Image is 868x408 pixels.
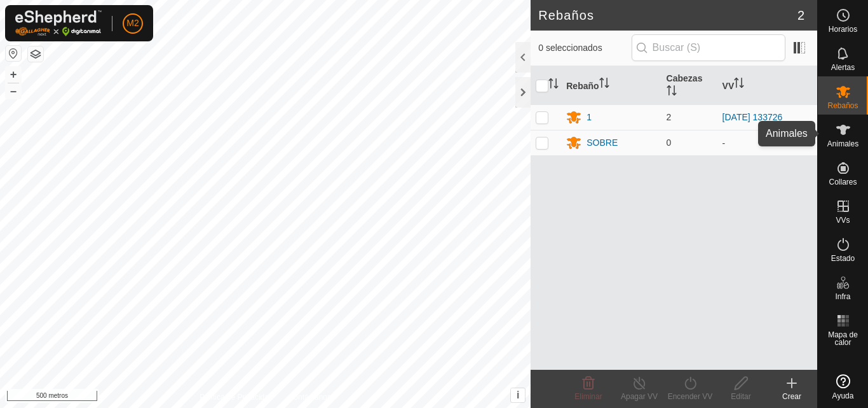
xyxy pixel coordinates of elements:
[835,292,850,301] font: Infra
[832,391,854,400] font: Ayuda
[829,25,857,34] font: Horarios
[6,67,21,82] button: +
[538,43,602,53] font: 0 seleccionados
[10,84,17,97] font: –
[538,8,594,22] font: Rebaños
[511,388,525,402] button: i
[827,139,858,148] font: Animales
[667,137,672,148] font: 0
[200,391,273,403] a: Política de Privacidad
[599,80,609,90] p-sorticon: Activar para ordenar
[818,369,868,405] a: Ayuda
[621,392,658,401] font: Apagar VV
[200,393,273,402] font: Política de Privacidad
[6,83,21,99] button: –
[10,67,17,81] font: +
[722,80,735,90] font: VV
[28,46,43,62] button: Capas del Mapa
[587,137,618,148] font: SOBRE
[831,63,855,72] font: Alertas
[731,392,750,401] font: Editar
[829,178,857,186] font: Collares
[574,392,602,401] font: Eliminar
[548,80,559,90] p-sorticon: Activar para ordenar
[517,390,519,400] font: i
[15,10,102,36] img: Logotipo de Gallagher
[797,8,804,22] font: 2
[566,80,599,90] font: Rebaño
[722,138,726,148] font: -
[632,34,785,61] input: Buscar (S)
[831,254,855,263] font: Estado
[126,18,139,28] font: M2
[587,112,592,122] font: 1
[836,216,850,225] font: VVs
[734,80,744,90] p-sorticon: Activar para ordenar
[722,112,783,122] a: [DATE] 133726
[667,87,677,97] p-sorticon: Activar para ordenar
[288,393,331,402] font: Contáctanos
[828,330,858,347] font: Mapa de calor
[6,46,21,61] button: Restablecer mapa
[782,392,801,401] font: Crear
[827,101,858,110] font: Rebaños
[667,112,672,122] font: 2
[288,391,331,403] a: Contáctanos
[668,392,713,401] font: Encender VV
[667,73,703,83] font: Cabezas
